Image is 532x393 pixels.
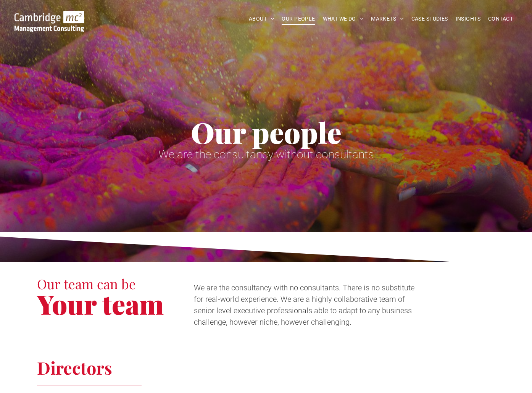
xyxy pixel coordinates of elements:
span: Our team can be [37,275,136,293]
span: Directors [37,356,112,379]
span: Your team [37,286,164,322]
img: Go to Homepage [15,11,84,32]
a: CASE STUDIES [408,13,452,25]
a: OUR PEOPLE [278,13,319,25]
span: We are the consultancy with no consultants. There is no substitute for real-world experience. We ... [194,283,414,327]
a: INSIGHTS [452,13,484,25]
span: Our people [191,113,342,151]
span: We are the consultancy without consultants [158,148,374,161]
a: MARKETS [367,13,407,25]
a: WHAT WE DO [319,13,368,25]
a: ABOUT [245,13,278,25]
a: CONTACT [484,13,517,25]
